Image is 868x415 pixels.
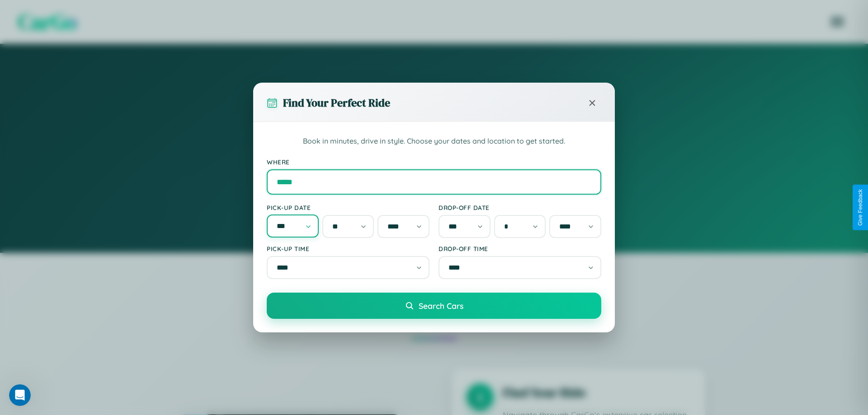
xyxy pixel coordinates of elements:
[267,293,601,319] button: Search Cars
[267,204,429,211] label: Pick-up Date
[267,245,429,252] label: Pick-up Time
[267,135,601,147] p: Book in minutes, drive in style. Choose your dates and location to get started.
[439,204,601,211] label: Drop-off Date
[419,301,463,311] span: Search Cars
[267,158,601,166] label: Where
[439,245,601,252] label: Drop-off Time
[283,95,390,110] h3: Find Your Perfect Ride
